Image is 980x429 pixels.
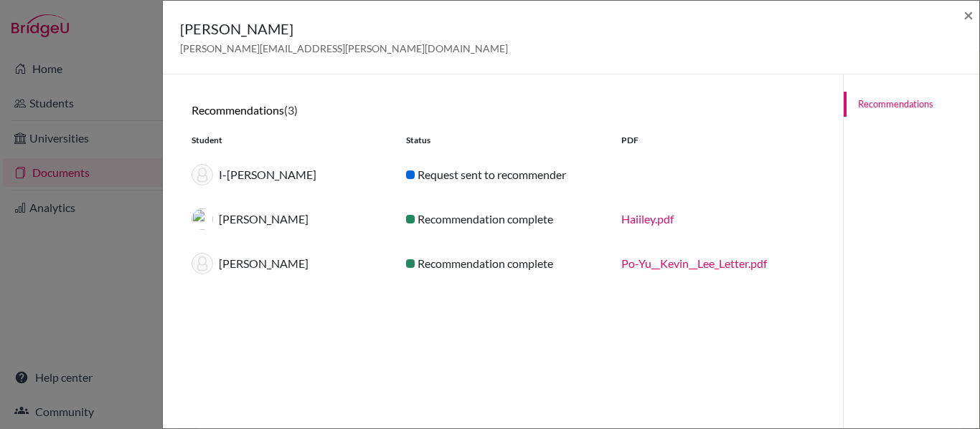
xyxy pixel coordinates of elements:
a: Recommendations [844,92,979,117]
h5: [PERSON_NAME] [180,18,508,39]
div: Recommendation complete [395,211,610,228]
div: I-[PERSON_NAME] [181,164,395,185]
span: [PERSON_NAME][EMAIL_ADDRESS][PERSON_NAME][DOMAIN_NAME] [180,42,508,54]
img: thumb_default-9baad8e6c595f6d87dbccf3bc005204999cb094ff98a76d4c88bb8097aa52fd3.png [192,164,213,185]
a: Haiiley.pdf [621,212,674,226]
div: Status [395,134,610,147]
div: Student [181,134,395,147]
button: Close [963,6,974,24]
div: Request sent to recommender [395,166,610,183]
img: thumb_default-9baad8e6c595f6d87dbccf3bc005204999cb094ff98a76d4c88bb8097aa52fd3.png [192,253,213,274]
img: thumb_student_photo20250110-4044605-g683xb.jpg [192,208,213,230]
span: (3) [284,103,298,117]
span: × [963,4,974,25]
a: Po-Yu__Kevin__Lee_Letter.pdf [621,256,767,270]
h6: Recommendations [192,103,814,117]
div: [PERSON_NAME] [181,208,395,230]
div: Recommendation complete [395,255,610,272]
div: [PERSON_NAME] [181,253,395,274]
div: PDF [611,134,825,147]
